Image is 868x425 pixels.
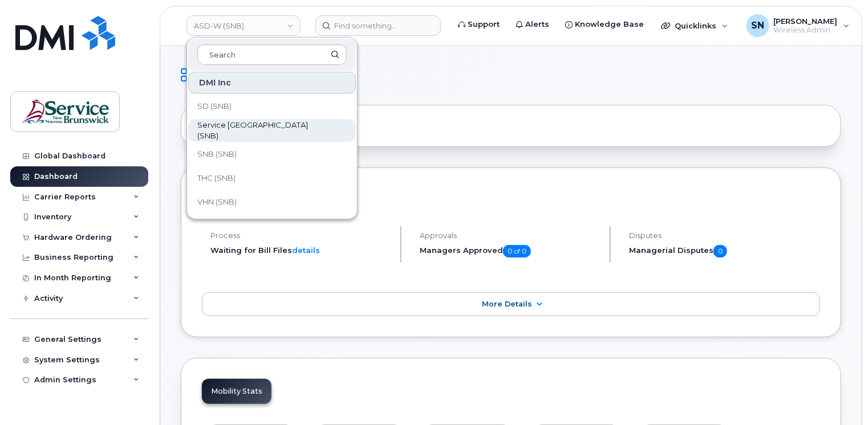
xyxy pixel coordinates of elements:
a: VHN (SNB) [188,191,356,214]
a: SD (SNB) [188,95,356,118]
span: SNB (SNB) [197,149,237,160]
h5: Managers Approved [420,245,600,258]
span: THC (SNB) [197,173,236,184]
li: Waiting for Bill Files [210,245,391,256]
a: THC (SNB) [188,167,356,190]
h5: Managerial Disputes [629,245,820,258]
a: Service [GEOGRAPHIC_DATA] (SNB) [188,119,356,142]
a: details [292,246,320,255]
a: SNB (SNB) [188,143,356,166]
span: SD (SNB) [197,101,232,112]
h2: [DATE] Billing Cycle [202,189,820,206]
h4: Process [210,231,391,240]
h4: Disputes [629,231,820,240]
div: DMI Inc [188,72,356,94]
span: 0 of 0 [503,245,531,258]
span: Service [GEOGRAPHIC_DATA] (SNB) [197,120,328,142]
input: Search [197,44,347,65]
span: VHN (SNB) [197,197,237,208]
h4: Approvals [420,231,600,240]
span: More Details [482,300,532,308]
span: 0 [713,245,727,258]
